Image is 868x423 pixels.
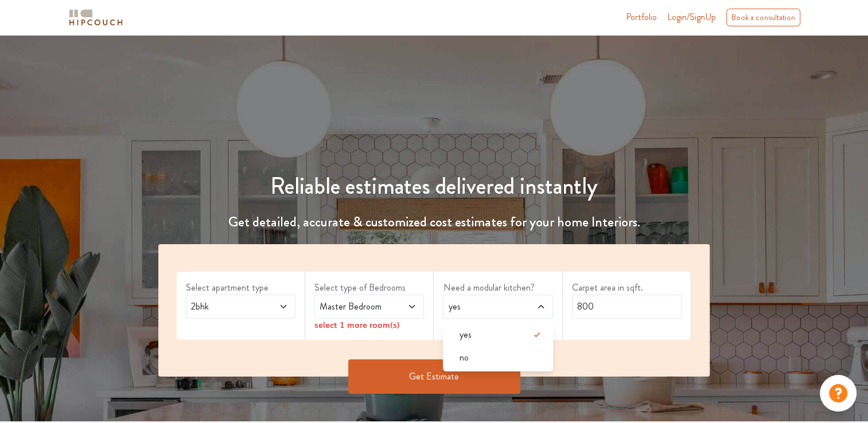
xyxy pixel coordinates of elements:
[348,359,520,394] button: Get Estimate
[151,214,717,230] h4: Get detailed, accurate & customized cost estimates for your home Interiors.
[67,7,124,28] img: logo-horizontal.svg
[446,300,520,314] span: yes
[459,328,471,342] span: yes
[726,9,800,26] div: Book a consultation
[626,10,657,24] a: Portfolio
[189,300,263,314] span: 2bhk
[667,10,716,23] span: Login/SignUp
[67,5,124,30] span: logo-horizontal.svg
[314,281,424,295] label: Select type of Bedrooms
[317,300,392,314] span: Master Bedroom
[151,173,717,200] h1: Reliable estimates delivered instantly
[459,351,468,365] span: no
[572,295,682,319] input: Enter area sqft
[314,319,424,331] div: select 1 more room(s)
[443,281,552,295] label: Need a modular kitchen?
[572,281,682,295] label: Carpet area in sqft.
[186,281,295,295] label: Select apartment type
